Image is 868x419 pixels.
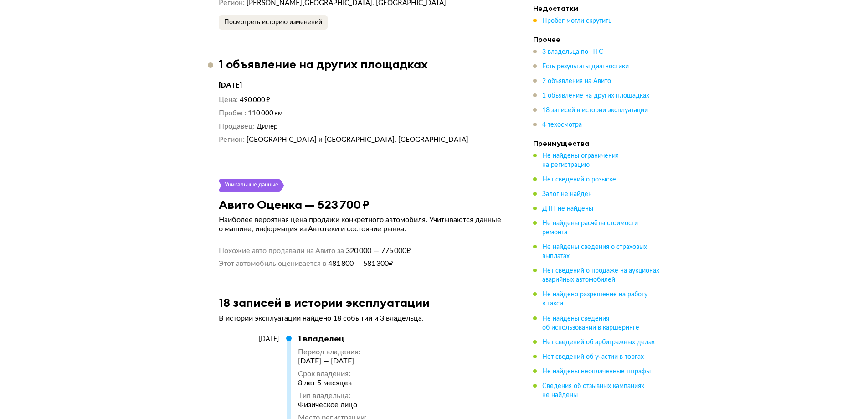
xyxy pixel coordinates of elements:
span: 1 объявление на других площадках [542,93,649,99]
span: Этот автомобиль оценивается в [219,259,326,268]
span: Нет сведений об участии в торгах [542,353,644,360]
span: Не найдено разрешение на работу в такси [542,291,647,307]
span: Не найдены ограничения на регистрацию [542,153,619,168]
span: Не найдены неоплаченные штрафы [542,368,651,374]
span: Сведения об отзывных кампаниях не найдены [542,383,644,398]
span: 2 объявления на Авито [542,78,611,84]
div: 1 владелец [298,334,373,344]
span: [GEOGRAPHIC_DATA] и [GEOGRAPHIC_DATA], [GEOGRAPHIC_DATA] [247,136,468,143]
div: Срок владения : [298,369,373,378]
span: Залог не найден [542,191,592,197]
span: 481 800 — 581 300 ₽ [326,259,393,268]
div: Физическое лицо [298,400,373,409]
span: Нет сведений о продаже на аукционах аварийных автомобилей [542,268,659,283]
span: Дилер [257,123,278,130]
dt: Продавец [219,122,255,131]
div: Тип владельца : [298,391,373,400]
button: Посмотреть историю изменений [219,15,328,30]
h3: 18 записей в истории эксплуатации [219,295,430,310]
span: Похожие авто продавали на Авито за [219,246,344,255]
div: [DATE] — [DATE] [298,357,373,366]
dt: Цена [219,95,238,105]
span: Пробег могли скрутить [542,18,611,24]
span: 4 техосмотра [542,122,582,128]
span: Нет сведений об арбитражных делах [542,339,655,345]
p: В истории эксплуатации найдено 18 событий и 3 владельца. [219,314,506,323]
span: Не найдены расчёты стоимости ремонта [542,220,638,236]
dt: Пробег [219,109,246,118]
h4: Недостатки [533,4,661,13]
span: 18 записей в истории эксплуатации [542,107,648,114]
h3: Авито Оценка — 523 700 ₽ [219,197,370,212]
h4: Преимущества [533,139,661,148]
dt: Регион [219,135,245,145]
div: [DATE] [219,335,279,343]
span: 320 000 — 775 000 ₽ [344,246,411,255]
span: Не найдены сведения о страховых выплатах [542,244,647,259]
span: Нет сведений о розыске [542,176,616,183]
p: Наиболее вероятная цена продажи конкретного автомобиля. Учитываются данные о машине, информация и... [219,215,506,233]
span: 490 000 ₽ [240,97,270,103]
div: 8 лет 5 месяцев [298,378,373,388]
span: ДТП не найдены [542,206,593,212]
h4: [DATE] [219,80,506,90]
h4: Прочее [533,35,661,44]
div: Уникальные данные [224,179,279,192]
span: Посмотреть историю изменений [224,19,322,26]
h3: 1 объявление на других площадках [219,57,428,71]
span: 3 владельца по ПТС [542,49,603,55]
span: Не найдены сведения об использовании в каршеринге [542,315,639,331]
span: 110 000 км [248,110,283,117]
span: Есть результаты диагностики [542,63,629,70]
div: Период владения : [298,347,373,357]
